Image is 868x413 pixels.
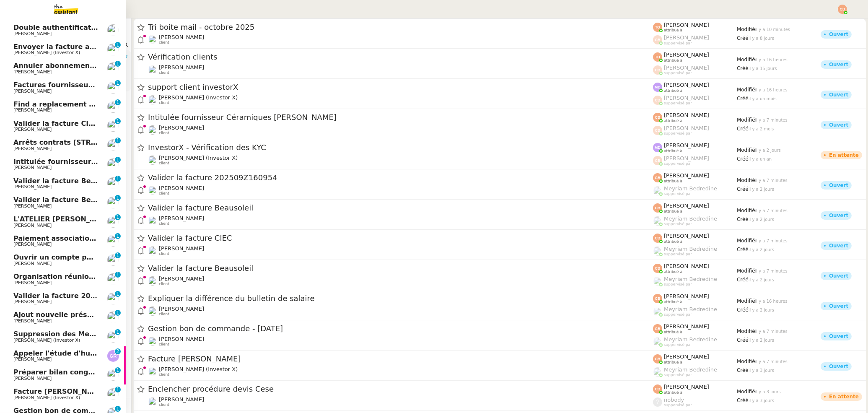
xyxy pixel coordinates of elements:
span: suppervisé par [664,312,692,317]
app-user-label: suppervisé par [653,366,737,377]
app-user-label: suppervisé par [653,95,737,106]
img: users%2F9mvJqJUvllffspLsQzytnd0Nt4c2%2Favatar%2F82da88e3-d90d-4e39-b37d-dcb7941179ae [107,235,119,247]
img: users%2FHIWaaSoTa5U8ssS5t403NQMyZZE3%2Favatar%2Fa4be050e-05fa-4f28-bbe7-e7e8e4788720 [107,293,119,304]
span: [PERSON_NAME] [159,215,204,221]
p: 1 [116,310,119,317]
span: client [159,221,169,226]
span: suppervisé par [664,131,692,136]
img: users%2F9mvJqJUvllffspLsQzytnd0Nt4c2%2Favatar%2F82da88e3-d90d-4e39-b37d-dcb7941179ae [148,35,157,44]
span: il y a 2 jours [749,247,774,252]
p: 1 [116,272,119,279]
span: [PERSON_NAME] [159,245,204,252]
span: Paiement association des commercants Versailles [13,234,202,242]
span: Modifié [737,268,755,274]
img: svg [653,83,662,92]
app-user-label: suppervisé par [653,216,737,226]
span: Organisation réunion comptable [13,273,136,281]
span: il y a 7 minutes [755,178,788,183]
img: svg [653,65,662,75]
span: suppervisé par [664,41,692,46]
img: users%2FHIWaaSoTa5U8ssS5t403NQMyZZE3%2Favatar%2Fa4be050e-05fa-4f28-bbe7-e7e8e4788720 [148,276,157,286]
span: attribué à [664,360,682,365]
span: client [159,342,169,347]
app-user-detailed-label: client [148,94,653,105]
span: [PERSON_NAME] [664,353,709,360]
span: il y a 16 heures [755,57,788,62]
span: Valider la facture CIEC [148,234,653,242]
span: il y a 2 jours [749,217,774,222]
nz-badge-sup: 1 [115,310,121,316]
span: Créé [737,247,749,252]
span: Modifié [737,298,755,304]
span: suppervisé par [664,343,692,347]
img: users%2FHIWaaSoTa5U8ssS5t403NQMyZZE3%2Favatar%2Fa4be050e-05fa-4f28-bbe7-e7e8e4788720 [148,246,157,255]
p: 2 [116,348,119,356]
span: Meyriam Bedredine [664,276,717,282]
span: Modifié [737,208,755,213]
nz-badge-sup: 1 [115,42,121,48]
span: Meyriam Bedredine [664,336,717,343]
span: il y a 7 minutes [755,359,788,364]
span: Meyriam Bedredine [664,185,717,192]
span: Meyriam Bedredine [664,306,717,312]
span: Valider la facture CIEC [13,119,98,127]
span: InvestorX - Vérification des KYC [148,144,653,151]
img: users%2FHIWaaSoTa5U8ssS5t403NQMyZZE3%2Favatar%2Fa4be050e-05fa-4f28-bbe7-e7e8e4788720 [107,177,119,189]
app-user-label: suppervisé par [653,336,737,347]
span: suppervisé par [664,101,692,106]
span: il y a 16 heures [755,299,788,304]
span: [PERSON_NAME] (Investor X) [13,50,80,55]
app-user-detailed-label: client [148,155,653,166]
img: svg [653,96,662,105]
span: il y a 7 minutes [755,269,788,273]
span: Valider la facture Beausoleil [148,265,653,272]
app-user-detailed-label: client [148,306,653,317]
span: Intitulée fournisseur Céramiques [PERSON_NAME] [148,114,653,121]
span: [PERSON_NAME] [159,64,204,70]
span: [PERSON_NAME] [664,293,709,299]
app-user-label: attribué à [653,22,737,33]
span: Ajout nouvelle présentation - 2024 [13,311,145,319]
span: [PERSON_NAME] [13,203,52,209]
app-user-label: attribué à [653,112,737,123]
div: Ouvert [829,122,848,127]
img: users%2FPVo4U3nC6dbZZPS5thQt7kGWk8P2%2Favatar%2F1516997780130.jpeg [107,62,119,74]
span: [PERSON_NAME] [664,203,709,209]
span: [PERSON_NAME] [664,112,709,118]
span: [PERSON_NAME] [13,318,52,324]
span: attribué à [664,58,682,63]
img: users%2FaellJyylmXSg4jqeVbanehhyYJm1%2Favatar%2Fprofile-pic%20(4).png [653,337,662,346]
div: Ouvert [829,183,848,188]
nz-badge-sup: 1 [115,329,121,335]
img: users%2FUWPTPKITw0gpiMilXqRXG5g9gXH3%2Favatar%2F405ab820-17f5-49fd-8f81-080694535f4d [148,95,157,104]
span: Créé [737,156,749,162]
p: 1 [116,233,119,241]
span: attribué à [664,300,682,304]
span: Modifié [737,147,755,153]
img: users%2Fvjxz7HYmGaNTSE4yF5W2mFwJXra2%2Favatar%2Ff3aef901-807b-4123-bf55-4aed7c5d6af5 [107,101,119,113]
span: attribué à [664,239,682,244]
img: users%2FUWPTPKITw0gpiMilXqRXG5g9gXH3%2Favatar%2F405ab820-17f5-49fd-8f81-080694535f4d [148,367,157,376]
img: svg [653,35,662,44]
span: Modifié [737,358,755,364]
span: [PERSON_NAME] [13,69,52,75]
img: svg [653,173,662,182]
span: [PERSON_NAME] [159,275,204,282]
p: 1 [116,99,119,107]
img: users%2FUWPTPKITw0gpiMilXqRXG5g9gXH3%2Favatar%2F405ab820-17f5-49fd-8f81-080694535f4d [148,156,157,165]
span: [PERSON_NAME] (Investor X) [13,338,80,343]
img: users%2FHIWaaSoTa5U8ssS5t403NQMyZZE3%2Favatar%2Fa4be050e-05fa-4f28-bbe7-e7e8e4788720 [148,186,157,195]
span: il y a 7 minutes [755,118,788,122]
span: [PERSON_NAME] [13,280,52,286]
img: users%2F9mvJqJUvllffspLsQzytnd0Nt4c2%2Favatar%2F82da88e3-d90d-4e39-b37d-dcb7941179ae [148,125,157,135]
span: il y a 15 jours [749,66,777,71]
span: [PERSON_NAME] [664,65,709,71]
span: Modifié [737,26,755,32]
app-user-label: attribué à [653,323,737,334]
app-user-detailed-label: client [148,185,653,196]
img: svg [653,354,662,364]
nz-badge-sup: 1 [115,157,121,163]
span: [PERSON_NAME] [13,299,52,304]
span: [PERSON_NAME] [13,107,52,113]
span: client [159,131,169,135]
